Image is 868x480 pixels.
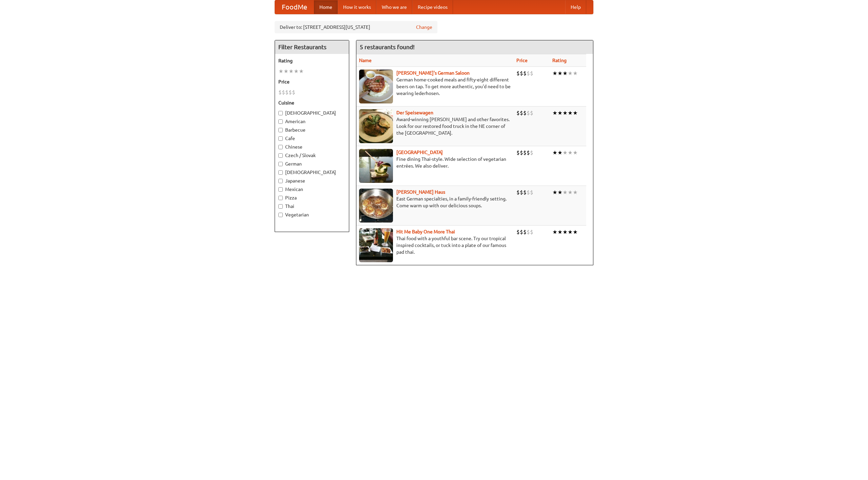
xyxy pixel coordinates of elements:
li: $ [520,149,523,156]
li: $ [520,109,523,117]
p: Award-winning [PERSON_NAME] and other favorites. Look for our restored food truck in the NE corne... [359,116,511,136]
label: [DEMOGRAPHIC_DATA] [278,110,346,116]
label: Barbecue [278,127,346,133]
label: Chinese [278,143,346,150]
label: Czech / Slovak [278,152,346,159]
li: ★ [563,228,568,236]
li: ★ [563,109,568,117]
li: ★ [557,189,563,196]
li: $ [516,70,520,77]
li: ★ [568,228,573,236]
a: [PERSON_NAME] Haus [396,189,445,195]
a: [PERSON_NAME]'s German Saloon [396,70,470,76]
li: $ [523,228,527,236]
li: ★ [289,68,294,75]
li: $ [530,109,533,117]
li: $ [527,228,530,236]
ng-pluralize: 5 restaurants found! [360,44,415,50]
li: $ [530,149,533,156]
li: $ [527,70,530,77]
h5: Price [278,78,346,85]
li: $ [520,189,523,196]
label: American [278,118,346,125]
input: Chinese [278,145,283,149]
label: [DEMOGRAPHIC_DATA] [278,169,346,176]
li: ★ [552,149,557,156]
li: $ [527,149,530,156]
li: $ [285,89,289,96]
li: $ [282,89,285,96]
a: Rating [552,58,567,63]
h5: Cuisine [278,99,346,106]
label: Japanese [278,177,346,184]
li: ★ [294,68,299,75]
a: Help [565,0,586,14]
label: Mexican [278,186,346,193]
img: kohlhaus.jpg [359,189,393,223]
input: Czech / Slovak [278,153,283,158]
li: ★ [573,109,578,117]
li: ★ [557,109,563,117]
a: Change [416,24,432,31]
li: ★ [283,68,289,75]
li: ★ [568,149,573,156]
h5: Rating [278,57,346,64]
li: ★ [552,109,557,117]
a: How it works [338,0,376,14]
a: Price [516,58,528,63]
label: Vegetarian [278,211,346,218]
li: $ [523,189,527,196]
h4: Filter Restaurants [275,40,349,54]
li: $ [516,189,520,196]
input: Pizza [278,196,283,200]
input: American [278,119,283,124]
li: ★ [573,70,578,77]
label: Thai [278,203,346,210]
li: ★ [557,149,563,156]
li: $ [516,149,520,156]
li: ★ [573,228,578,236]
a: Der Speisewagen [396,110,433,115]
li: $ [530,228,533,236]
a: Recipe videos [412,0,453,14]
p: German home-cooked meals and fifty-eight different beers on tap. To get more authentic, you'd nee... [359,76,511,97]
label: Cafe [278,135,346,142]
b: [GEOGRAPHIC_DATA] [396,150,443,155]
li: ★ [563,149,568,156]
input: Thai [278,204,283,209]
input: [DEMOGRAPHIC_DATA] [278,111,283,115]
input: Cafe [278,136,283,141]
p: Fine dining Thai-style. Wide selection of vegetarian entrées. We also deliver. [359,156,511,169]
a: Home [314,0,338,14]
a: Name [359,58,372,63]
li: ★ [278,68,283,75]
li: ★ [563,70,568,77]
li: $ [289,89,292,96]
li: $ [523,109,527,117]
li: $ [516,109,520,117]
li: $ [527,189,530,196]
li: $ [530,70,533,77]
li: ★ [552,228,557,236]
li: ★ [568,189,573,196]
li: ★ [573,149,578,156]
li: $ [530,189,533,196]
input: Mexican [278,187,283,192]
li: ★ [552,70,557,77]
a: Who we are [376,0,412,14]
a: Hit Me Baby One More Thai [396,229,455,234]
li: ★ [299,68,304,75]
li: $ [523,149,527,156]
li: $ [516,228,520,236]
p: Thai food with a youthful bar scene. Try our tropical inspired cocktails, or tuck into a plate of... [359,235,511,255]
img: speisewagen.jpg [359,109,393,143]
li: ★ [552,189,557,196]
li: ★ [573,189,578,196]
li: $ [527,109,530,117]
a: FoodMe [275,0,314,14]
li: $ [292,89,295,96]
li: $ [523,70,527,77]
